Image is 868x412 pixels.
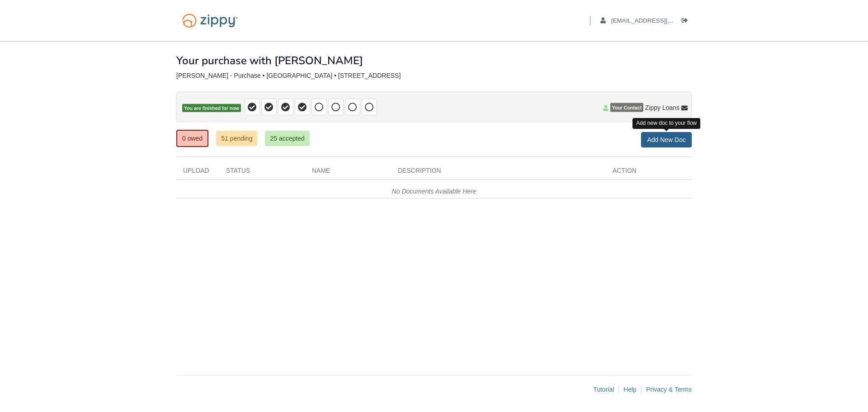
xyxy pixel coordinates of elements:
[219,166,305,180] div: Status
[645,103,679,112] span: Zippy Loans
[641,132,692,147] a: Add New Doc
[682,17,692,26] a: Log out
[623,386,637,393] a: Help
[216,131,257,146] a: 51 pending
[305,166,391,180] div: Name
[265,131,309,146] a: 25 accepted
[176,166,219,180] div: Upload
[176,130,208,147] a: 0 owed
[392,188,476,195] em: No Documents Available Here
[176,55,363,66] h1: Your purchase with [PERSON_NAME]
[606,166,692,180] div: Action
[611,17,715,24] span: williamleehickey@gmail.com
[593,386,614,393] a: Tutorial
[600,17,715,26] a: edit profile
[176,72,692,80] div: [PERSON_NAME] - Purchase • [GEOGRAPHIC_DATA] • [STREET_ADDRESS]
[610,103,643,112] span: Your Contact
[632,118,700,128] div: Add new doc to your flow
[646,386,692,393] a: Privacy & Terms
[391,166,606,180] div: Description
[176,9,244,32] img: Logo
[182,104,241,113] span: You are finished for now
